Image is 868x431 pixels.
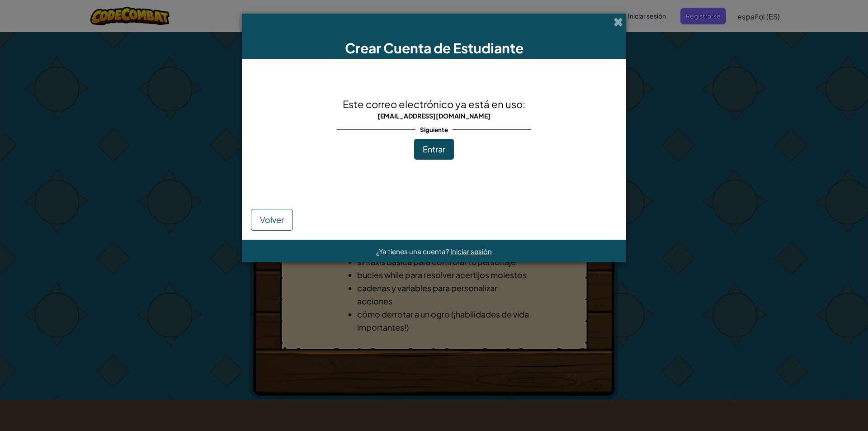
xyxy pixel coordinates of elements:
[345,39,524,57] font: Crear Cuenta de Estudiante
[450,247,492,256] a: Iniciar sesión
[260,214,284,225] font: Volver
[377,112,491,120] font: [EMAIL_ADDRESS][DOMAIN_NAME]
[343,98,525,110] font: Este correo electrónico ya está en uso:
[420,126,448,133] font: Siguiente
[376,247,449,256] font: ¿Ya tienes una cuenta?
[251,209,293,231] button: Volver
[423,144,445,154] font: Entrar
[414,139,454,160] button: Entrar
